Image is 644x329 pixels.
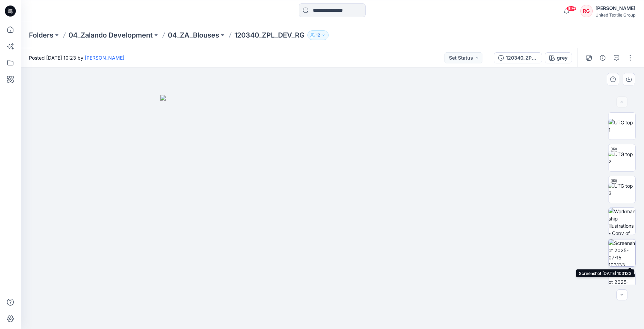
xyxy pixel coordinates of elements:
p: 12 [316,31,320,39]
div: [PERSON_NAME] [595,4,635,12]
a: 04_ZA_Blouses [168,30,219,40]
button: 12 [307,30,329,40]
button: grey [545,52,572,63]
img: UTG top 1 [609,119,635,133]
span: 99+ [566,6,576,11]
a: Folders [29,30,53,40]
a: [PERSON_NAME] [85,55,124,61]
p: 120340_ZPL_DEV_RG [234,30,305,40]
div: United Textile Group [595,12,635,18]
button: 120340_ZPL_DEV_RG [494,52,542,63]
div: RG [580,5,593,17]
div: 120340_ZPL_DEV_RG [506,54,538,62]
img: Workmanship illustrations - Copy of x120340 [609,208,635,235]
div: grey [557,54,568,62]
img: UTG top 3 [609,182,635,197]
img: Screenshot 2025-07-15 102431 [609,271,635,298]
span: Posted [DATE] 10:23 by [29,54,124,61]
a: 04_Zalando Development [69,30,153,40]
img: Screenshot 2025-07-15 103133 [609,239,635,266]
button: Details [597,52,608,63]
img: UTG top 2 [609,151,635,165]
